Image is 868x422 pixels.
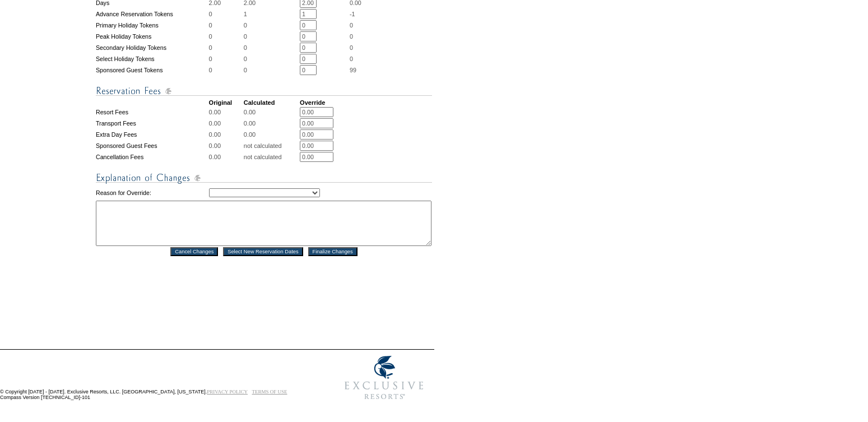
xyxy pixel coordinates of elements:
td: Select Holiday Tokens [96,54,208,64]
td: Primary Holiday Tokens [96,20,208,30]
span: 0 [350,33,353,40]
td: Advance Reservation Tokens [96,9,208,19]
td: Secondary Holiday Tokens [96,43,208,53]
td: 0.00 [209,152,243,162]
img: Reservation Fees [96,84,432,98]
span: 99 [350,67,356,73]
td: 0 [209,54,243,64]
td: 1 [244,9,299,19]
td: 0 [209,20,243,30]
td: not calculated [244,141,299,151]
td: Resort Fees [96,107,208,117]
span: 0 [350,44,353,51]
td: Override [300,99,349,106]
td: 0.00 [209,129,243,140]
td: Peak Holiday Tokens [96,31,208,41]
input: Finalize Changes [308,247,358,256]
td: Sponsored Guest Tokens [96,65,208,75]
td: Reason for Override: [96,186,208,200]
td: 0.00 [244,129,299,140]
td: 0 [209,65,243,75]
td: Calculated [244,99,299,106]
a: TERMS OF USE [252,389,287,395]
td: 0.00 [244,118,299,128]
input: Cancel Changes [170,247,218,256]
td: Cancellation Fees [96,152,208,162]
img: Exclusive Resorts [334,350,434,406]
td: 0 [209,43,243,53]
td: Original [209,99,243,106]
td: 0.00 [209,118,243,128]
td: 0.00 [209,141,243,151]
input: Select New Reservation Dates [223,247,303,256]
span: 0 [350,22,353,29]
td: 0 [209,9,243,19]
td: Sponsored Guest Fees [96,141,208,151]
td: 0 [244,20,299,30]
td: 0 [244,43,299,53]
td: Transport Fees [96,118,208,128]
td: Extra Day Fees [96,129,208,140]
span: -1 [350,11,355,17]
td: not calculated [244,152,299,162]
td: 0 [209,31,243,41]
td: 0 [244,54,299,64]
td: 0.00 [244,107,299,117]
td: 0 [244,31,299,41]
td: 0.00 [209,107,243,117]
span: 0 [350,55,353,62]
img: Explanation of Changes [96,171,432,185]
td: 0 [244,65,299,75]
a: PRIVACY POLICY [207,389,248,395]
